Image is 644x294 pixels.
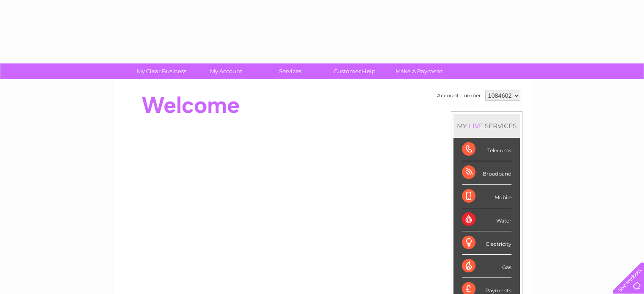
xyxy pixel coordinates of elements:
a: Customer Help [320,63,390,79]
a: Make A Payment [384,63,454,79]
div: Telecoms [462,138,511,161]
div: Broadband [462,161,511,184]
div: LIVE [467,122,485,130]
div: MY SERVICES [453,114,520,138]
td: Account number [435,88,483,103]
div: Mobile [462,185,511,208]
a: My Account [191,63,261,79]
a: My Clear Business [127,63,196,79]
div: Electricity [462,231,511,255]
a: Services [255,63,325,79]
div: Water [462,208,511,231]
div: Gas [462,255,511,278]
